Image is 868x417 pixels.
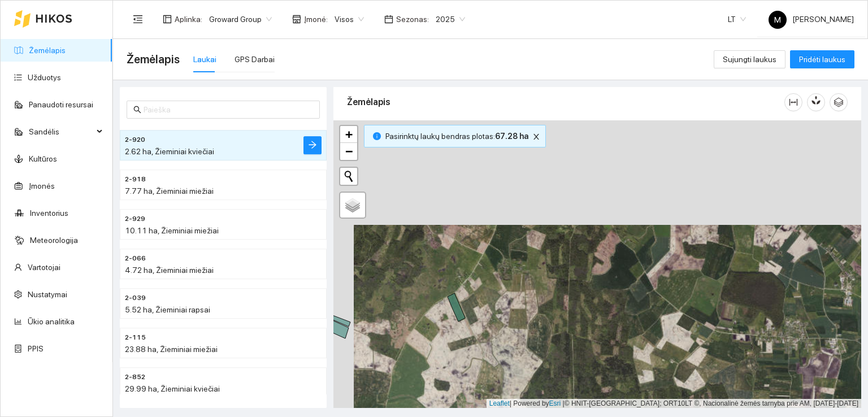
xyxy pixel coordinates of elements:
[335,11,364,28] span: Visos
[530,130,543,144] button: close
[127,8,149,31] button: menu-fold
[304,13,328,25] span: Įmonė :
[28,73,61,82] a: Užduotys
[345,127,353,141] span: +
[345,144,353,158] span: −
[28,317,75,326] a: Ūkio analitika
[163,15,172,24] span: layout
[436,11,465,28] span: 2025
[175,13,202,25] span: Aplinka :
[340,168,357,185] button: Initiate a new search
[396,13,429,25] span: Sezonas :
[29,154,57,163] a: Kultūros
[30,236,78,245] a: Meteorologija
[30,208,68,218] a: Inventorius
[235,53,275,66] div: GPS Darbai
[530,133,542,141] span: close
[487,399,861,409] div: | Powered by © HNIT-[GEOGRAPHIC_DATA]; ORT10LT ©, Nacionalinė žemės tarnyba prie AM, [DATE]-[DATE]
[125,174,146,185] span: 2-918
[784,93,802,111] button: column-width
[125,186,214,196] span: 7.77 ha, Žieminiai miežiai
[292,15,301,24] span: shop
[799,53,845,66] span: Pridėti laukus
[489,399,510,407] a: Leaflet
[385,130,528,142] span: Pasirinktų laukų bendras plotas :
[125,214,145,224] span: 2-929
[774,11,781,29] span: M
[29,120,93,143] span: Sandėlis
[125,266,214,275] span: 4.72 ha, Žieminiai miežiai
[728,11,746,28] span: LT
[714,55,785,64] a: Sujungti laukus
[125,293,146,303] span: 2-039
[29,46,66,55] a: Žemėlapis
[133,14,143,24] span: menu-fold
[193,53,216,66] div: Laukai
[28,263,60,272] a: Vartotojai
[549,399,561,407] a: Esri
[714,50,785,68] button: Sujungti laukus
[125,384,220,393] span: 29.99 ha, Žieminiai kviečiai
[373,132,381,140] span: info-circle
[563,399,565,407] span: |
[125,147,214,156] span: 2.62 ha, Žieminiai kviečiai
[125,345,218,354] span: 23.88 ha, Žieminiai miežiai
[340,126,357,143] a: Zoom in
[209,11,272,28] span: Groward Group
[340,143,357,160] a: Zoom out
[785,98,802,107] span: column-width
[769,15,854,24] span: [PERSON_NAME]
[125,372,145,383] span: 2-852
[384,15,393,24] span: calendar
[29,181,55,190] a: Įmonės
[125,226,219,235] span: 10.11 ha, Žieminiai miežiai
[144,103,313,116] input: Paieška
[723,53,776,66] span: Sujungti laukus
[125,134,145,145] span: 2-920
[28,290,67,299] a: Nustatymai
[125,305,210,314] span: 5.52 ha, Žieminiai rapsai
[28,344,44,353] a: PPIS
[790,55,854,64] a: Pridėti laukus
[133,106,141,114] span: search
[29,100,93,109] a: Panaudoti resursai
[347,86,784,118] div: Žemėlapis
[340,193,365,218] a: Layers
[125,332,146,343] span: 2-115
[495,132,528,141] b: 67.28 ha
[308,140,317,151] span: arrow-right
[790,50,854,68] button: Pridėti laukus
[303,136,322,154] button: arrow-right
[127,50,180,68] span: Žemėlapis
[125,253,146,264] span: 2-066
